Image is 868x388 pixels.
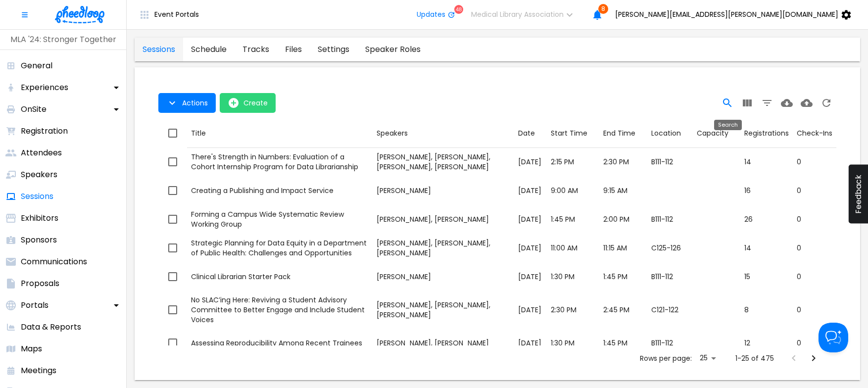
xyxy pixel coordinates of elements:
button: 8 [587,5,607,25]
p: [DATE] [518,243,543,253]
p: [DATE] [518,214,543,225]
div: B111-112 [651,157,689,167]
div: sessions tabs [135,38,429,61]
button: Sort [599,124,639,143]
div: Table Toolbar [158,87,836,119]
span: [PERSON_NAME][EMAIL_ADDRESS][PERSON_NAME][DOMAIN_NAME] [615,10,838,18]
span: Download [777,97,797,108]
div: Speakers [377,127,510,139]
button: [PERSON_NAME][EMAIL_ADDRESS][PERSON_NAME][DOMAIN_NAME] [607,5,864,25]
div: 2:00 PM [603,214,643,224]
span: Updates [417,10,445,18]
div: 0 [797,338,832,348]
button: open-Create [220,93,276,113]
a: sessions-tab-speaker roles [357,38,429,61]
button: Sort [187,124,210,143]
p: Sponsors [21,234,57,246]
button: Next Page [804,348,823,368]
div: C125-126 [651,243,689,253]
div: 11:15 AM [603,243,643,253]
div: [PERSON_NAME], [PERSON_NAME], [PERSON_NAME] [377,300,510,320]
span: Event Portals [154,10,199,18]
div: B111-112 [651,272,689,282]
div: 2:45 PM [603,305,643,315]
p: [DATE] [518,272,543,282]
p: Registration [21,125,68,137]
button: Event Portals [131,5,207,25]
p: Proposals [21,278,59,290]
div: 0 [797,186,832,195]
div: [PERSON_NAME], [PERSON_NAME] [377,338,510,348]
p: Sessions [21,191,53,202]
p: Rows per page: [640,353,692,363]
button: Download [777,93,797,113]
p: MLA '24: Stronger Together [4,34,122,46]
p: Communications [21,256,87,268]
div: 14 [744,157,789,167]
a: sessions-tab-schedule [183,38,235,61]
p: General [21,60,52,72]
iframe: Help Scout Beacon - Open [819,323,848,352]
div: Creating a Publishing and Impact Service [191,186,369,195]
button: Sort [647,124,685,143]
div: 1:45 PM [551,214,595,224]
div: End Time [603,127,635,140]
div: [PERSON_NAME], [PERSON_NAME], [PERSON_NAME], [PERSON_NAME] [377,152,510,172]
div: Capacity [697,127,728,140]
div: 0 [797,157,832,167]
div: 1:45 PM [603,338,643,348]
div: B111-112 [651,214,689,224]
div: 0 [797,305,832,315]
p: Exhibitors [21,212,58,224]
div: 15 [744,272,789,282]
p: OnSite [21,103,47,115]
span: Create [243,99,268,107]
div: Start Time [551,127,587,140]
button: View Columns [737,93,757,113]
div: 2:15 PM [551,157,595,167]
button: Sort [547,124,591,143]
button: Medical Library Association [463,5,587,25]
button: Search [718,93,737,113]
div: 2:30 PM [603,157,643,167]
img: logo [55,6,104,23]
div: Registrations [744,127,789,139]
p: Attendees [21,147,62,159]
div: 14 [744,243,789,253]
button: Actions [158,93,216,113]
span: Medical Library Association [471,10,564,18]
button: Upload [797,93,817,113]
span: Refresh Page [817,97,836,108]
button: Sort [693,124,732,143]
div: 0 [797,272,832,282]
div: There's Strength in Numbers: Evaluation of a Cohort Internship Program for Data Librarianship [191,152,369,172]
div: No SLAC’ing Here: Reviving a Student Advisory Committee to Better Engage and Include Student Voices [191,295,369,325]
span: 8 [598,4,608,14]
p: Data & Reports [21,321,81,333]
div: 1:45 PM [603,272,643,282]
div: [PERSON_NAME] [377,186,510,195]
div: [PERSON_NAME], [PERSON_NAME], [PERSON_NAME] [377,238,510,258]
p: [DATE] [518,338,543,348]
button: Sort [514,124,539,143]
div: 11:00 AM [551,243,595,253]
div: C121-122 [651,305,689,315]
div: [PERSON_NAME], [PERSON_NAME] [377,214,510,224]
div: 8 [744,305,789,315]
button: Refresh Page [817,93,836,113]
div: Title [191,127,206,140]
span: Actions [182,99,208,107]
p: Experiences [21,82,68,94]
div: Strategic Planning for Data Equity in a Department of Public Health: Challenges and Opportunities [191,238,369,258]
div: 0 [797,243,832,253]
p: [DATE] [518,157,543,167]
div: Clinical Librarian Starter Pack [191,272,369,282]
a: sessions-tab-sessions [135,38,183,61]
div: Forming a Campus Wide Systematic Review Working Group [191,209,369,229]
p: [DATE] [518,305,543,315]
div: 0 [797,214,832,224]
div: B111-112 [651,338,689,348]
div: 48 [454,5,463,14]
a: sessions-tab-tracks [235,38,277,61]
div: 26 [744,214,789,224]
